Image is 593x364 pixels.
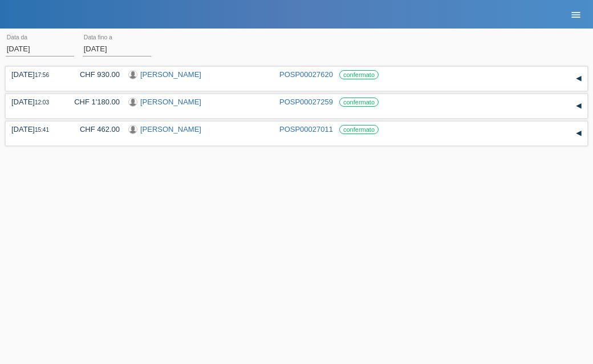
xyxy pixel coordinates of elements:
div: aprire/chiudere [570,98,587,115]
span: 12:03 [35,99,49,106]
a: POSP00027011 [279,125,333,134]
div: [DATE] [11,98,57,106]
label: confermato [339,70,379,79]
a: POSP00027620 [279,70,333,79]
span: 15:41 [35,127,49,133]
label: confermato [339,98,379,107]
a: menu [564,11,587,18]
div: CHF 462.00 [66,125,120,134]
div: CHF 930.00 [66,70,120,79]
div: aprire/chiudere [570,70,587,87]
span: 17:56 [35,72,49,78]
div: [DATE] [11,70,57,79]
div: aprire/chiudere [570,125,587,142]
a: [PERSON_NAME] [140,70,201,79]
a: [PERSON_NAME] [140,98,201,106]
a: POSP00027259 [279,98,333,106]
i: menu [570,9,582,21]
div: CHF 1'180.00 [66,98,120,106]
label: confermato [339,125,379,134]
div: [DATE] [11,125,57,134]
a: [PERSON_NAME] [140,125,201,134]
